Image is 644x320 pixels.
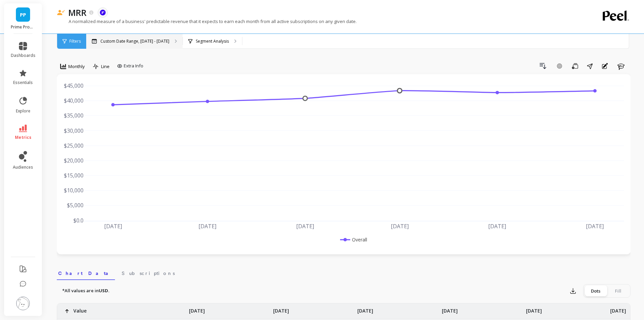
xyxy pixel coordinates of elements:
span: dashboards [11,53,35,58]
nav: Tabs [57,264,630,280]
p: Custom Date Range, [DATE] - [DATE] [100,39,169,44]
p: Segment Analysis [196,39,229,44]
strong: USD. [99,287,110,294]
img: header icon [57,10,65,16]
p: A normalized measure of a business' predictable revenue that it expects to earn each month from a... [57,18,357,24]
img: api.recharge.svg [100,9,106,16]
p: [DATE] [526,303,542,314]
span: Line [101,63,110,70]
span: Filters [69,39,81,44]
span: metrics [15,135,31,140]
span: Chart Data [58,270,114,277]
span: explore [16,108,30,114]
span: essentials [13,80,33,85]
span: Extra Info [124,63,143,69]
p: [DATE] [357,303,373,314]
p: [DATE] [189,303,205,314]
div: Fill [607,285,629,296]
span: Monthly [68,63,85,70]
p: MRR [68,7,87,18]
p: *All values are in [62,287,110,294]
span: PP [20,11,26,19]
p: Prime Prometics™ [11,24,35,30]
p: Value [73,303,87,314]
span: Subscriptions [122,270,175,277]
p: [DATE] [442,303,458,314]
p: [DATE] [610,303,626,314]
span: audiences [13,165,33,170]
div: Dots [585,285,607,296]
img: profile picture [16,297,30,310]
p: [DATE] [273,303,289,314]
